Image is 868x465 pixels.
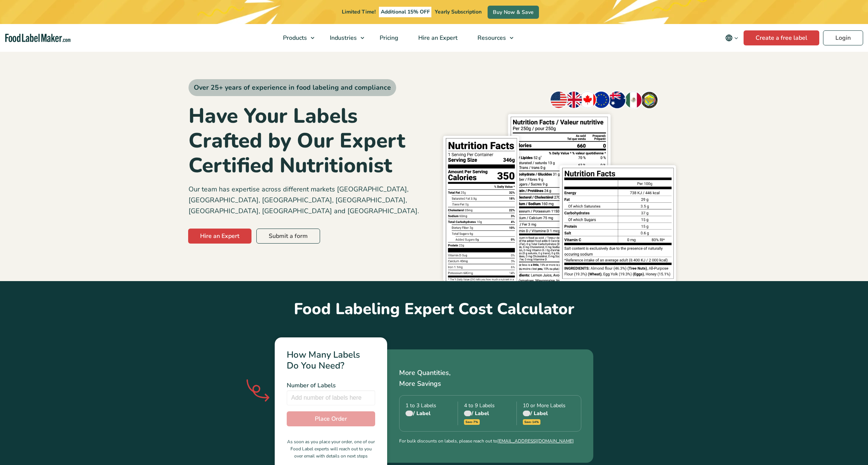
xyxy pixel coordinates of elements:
div: / Label [523,409,575,417]
h1: Have Your Labels Crafted by Our Expert Certified Nutritionist [189,104,428,178]
a: Submit a form [256,229,320,244]
span: Resources [475,34,507,42]
a: Pricing [370,24,407,52]
p: Our team has expertise across different markets [GEOGRAPHIC_DATA], [GEOGRAPHIC_DATA], [GEOGRAPHIC... [189,184,428,216]
a: Hire an Expert [409,24,466,52]
p: For bulk discounts on labels, please reach out to [399,438,581,445]
div: / Label [406,409,458,417]
a: Login [823,30,863,45]
span: Hire an Expert [416,34,458,42]
span: Save [464,419,480,425]
span: Save [523,419,540,425]
a: Hire an Expert [188,229,251,244]
span: 4 to 9 Labels [464,402,496,409]
a: Industries [320,24,368,52]
input: Add number of labels here [287,390,375,405]
span: Pricing [377,34,399,42]
span: -7% [472,420,478,424]
p: As soon as you place your order, one of our Food Label experts will reach out to you over email w... [287,438,375,460]
span: -14% [531,420,539,424]
span: Yearly Subscription [435,8,482,15]
a: Food Label Maker homepage [5,34,70,42]
a: Resources [468,24,517,52]
span: 1 to 3 Labels [406,402,438,409]
a: [EMAIL_ADDRESS][DOMAIN_NAME] [497,438,574,445]
span: Over 25+ years of experience in food labeling and compliance [189,79,396,96]
span: Products [281,34,308,42]
button: Change language [720,30,744,45]
h3: How Many Labels Do You Need? [287,349,375,371]
span: Industries [328,34,358,42]
span: Place Order [315,414,347,423]
div: / Label [464,409,516,417]
span: Number of Labels [287,381,336,390]
span: Additional 15% OFF [379,7,432,17]
a: Products [273,24,318,52]
a: Buy Now & Save [488,6,539,19]
h2: Food Labeling Expert Cost Calculator [189,281,679,320]
span: Limited Time! [342,8,376,15]
span: 10 or More Labels [523,402,567,409]
p: More Quantities, More Savings [399,367,581,389]
a: Create a free label [744,30,819,45]
button: Place Order [287,411,375,426]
